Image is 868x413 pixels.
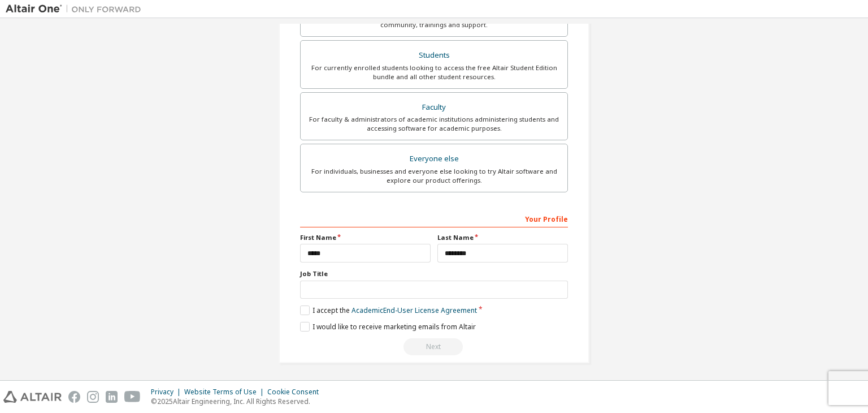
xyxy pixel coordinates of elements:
[3,391,62,403] img: altair_logo.svg
[300,269,568,278] label: Job Title
[300,306,477,315] label: I accept the
[151,388,184,397] div: Privacy
[267,388,325,397] div: Cookie Consent
[307,63,561,81] div: For currently enrolled students looking to access the free Altair Student Edition bundle and all ...
[307,115,561,133] div: For faculty & administrators of academic institutions administering students and accessing softwa...
[351,306,477,315] a: Academic End-User License Agreement
[307,151,561,167] div: Everyone else
[437,233,568,242] label: Last Name
[106,391,118,403] img: linkedin.svg
[300,209,568,227] div: Your Profile
[300,322,476,332] label: I would like to receive marketing emails from Altair
[124,391,141,403] img: youtube.svg
[300,338,568,355] div: Read and acccept EULA to continue
[307,167,561,185] div: For individuals, businesses and everyone else looking to try Altair software and explore our prod...
[6,3,147,15] img: Altair One
[87,391,99,403] img: instagram.svg
[300,233,431,242] label: First Name
[151,397,325,406] p: © 2025 Altair Engineering, Inc. All Rights Reserved.
[307,100,561,115] div: Faculty
[184,388,267,397] div: Website Terms of Use
[307,48,561,63] div: Students
[68,391,80,403] img: facebook.svg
